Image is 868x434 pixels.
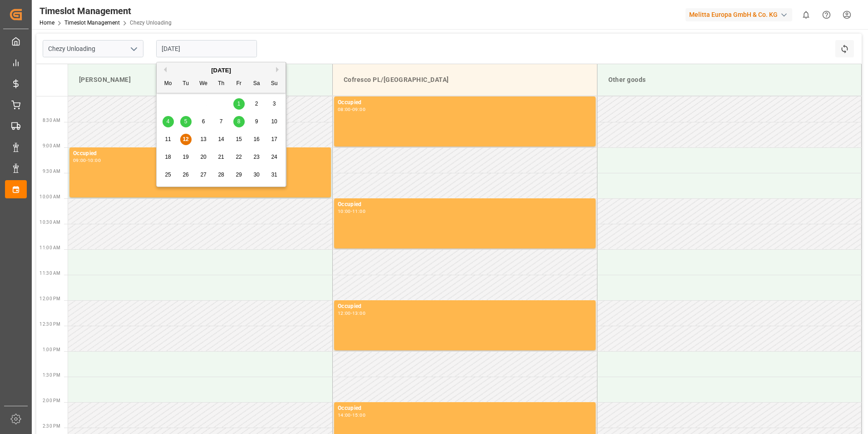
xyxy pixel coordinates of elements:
[233,116,245,127] div: Choose Friday, August 8th, 2025
[816,5,837,25] button: Help Center
[218,154,224,160] span: 21
[86,158,88,162] div: -
[39,322,60,327] span: 12:30 PM
[251,134,262,145] div: Choose Saturday, August 16th, 2025
[39,220,60,225] span: 10:30 AM
[271,172,277,178] span: 31
[75,71,325,88] div: [PERSON_NAME]
[233,169,245,181] div: Choose Friday, August 29th, 2025
[255,118,258,125] span: 9
[182,136,188,142] span: 12
[233,78,245,90] div: Fr
[180,151,192,163] div: Choose Tuesday, August 19th, 2025
[43,373,60,378] span: 1:30 PM
[39,194,60,199] span: 10:00 AM
[180,116,192,127] div: Choose Tuesday, August 5th, 2025
[43,398,60,403] span: 2:00 PM
[163,116,174,127] div: Choose Monday, August 4th, 2025
[269,98,280,110] div: Choose Sunday, August 3rd, 2025
[216,151,227,163] div: Choose Thursday, August 21st, 2025
[165,172,171,178] span: 25
[216,134,227,145] div: Choose Thursday, August 14th, 2025
[43,143,60,148] span: 9:00 AM
[605,71,854,88] div: Other goods
[233,98,245,110] div: Choose Friday, August 1st, 2025
[216,78,227,90] div: Th
[198,151,209,163] div: Choose Wednesday, August 20th, 2025
[233,151,245,163] div: Choose Friday, August 22nd, 2025
[180,169,192,181] div: Choose Tuesday, August 26th, 2025
[352,311,365,315] div: 13:00
[216,116,227,127] div: Choose Thursday, August 7th, 2025
[156,40,257,57] input: DD.MM.YYYY
[351,311,352,315] div: -
[251,116,262,127] div: Choose Saturday, August 9th, 2025
[269,151,280,163] div: Choose Sunday, August 24th, 2025
[351,107,352,111] div: -
[200,154,206,160] span: 20
[39,20,54,26] a: Home
[163,169,174,181] div: Choose Monday, August 25th, 2025
[198,169,209,181] div: Choose Wednesday, August 27th, 2025
[200,172,206,178] span: 27
[271,154,277,160] span: 24
[686,6,796,23] button: Melitta Europa GmbH & Co. KG
[251,78,262,90] div: Sa
[198,134,209,145] div: Choose Wednesday, August 13th, 2025
[73,149,327,158] div: Occupied
[220,118,223,125] span: 7
[161,67,167,72] button: Previous Month
[253,172,259,178] span: 30
[338,107,351,111] div: 08:00
[180,134,192,145] div: Choose Tuesday, August 12th, 2025
[351,209,352,213] div: -
[338,404,592,413] div: Occupied
[198,78,209,90] div: We
[216,169,227,181] div: Choose Thursday, August 28th, 2025
[269,78,280,90] div: Su
[253,136,259,142] span: 16
[352,413,365,417] div: 15:00
[182,154,188,160] span: 19
[163,134,174,145] div: Choose Monday, August 11th, 2025
[352,209,365,213] div: 11:00
[236,172,242,178] span: 29
[159,95,283,184] div: month 2025-08
[338,413,351,417] div: 14:00
[340,71,590,88] div: Cofresco PL/[GEOGRAPHIC_DATA]
[43,169,60,174] span: 9:30 AM
[233,134,245,145] div: Choose Friday, August 15th, 2025
[251,169,262,181] div: Choose Saturday, August 30th, 2025
[276,67,281,72] button: Next Month
[218,172,224,178] span: 28
[796,5,816,25] button: show 0 new notifications
[43,424,60,429] span: 2:30 PM
[64,20,120,26] a: Timeslot Management
[165,136,171,142] span: 11
[43,347,60,352] span: 1:00 PM
[167,118,170,125] span: 4
[237,118,241,125] span: 8
[163,78,174,90] div: Mo
[269,134,280,145] div: Choose Sunday, August 17th, 2025
[269,169,280,181] div: Choose Sunday, August 31st, 2025
[165,154,171,160] span: 18
[251,151,262,163] div: Choose Saturday, August 23rd, 2025
[253,154,259,160] span: 23
[269,116,280,127] div: Choose Sunday, August 10th, 2025
[338,98,592,107] div: Occupied
[184,118,187,125] span: 5
[273,101,276,107] span: 3
[352,107,365,111] div: 09:00
[255,101,258,107] span: 2
[39,271,60,276] span: 11:30 AM
[338,311,351,315] div: 12:00
[338,302,592,311] div: Occupied
[236,154,242,160] span: 22
[236,136,242,142] span: 15
[127,42,140,56] button: open menu
[237,101,241,107] span: 1
[338,209,351,213] div: 10:00
[39,4,172,18] div: Timeslot Management
[271,118,277,125] span: 10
